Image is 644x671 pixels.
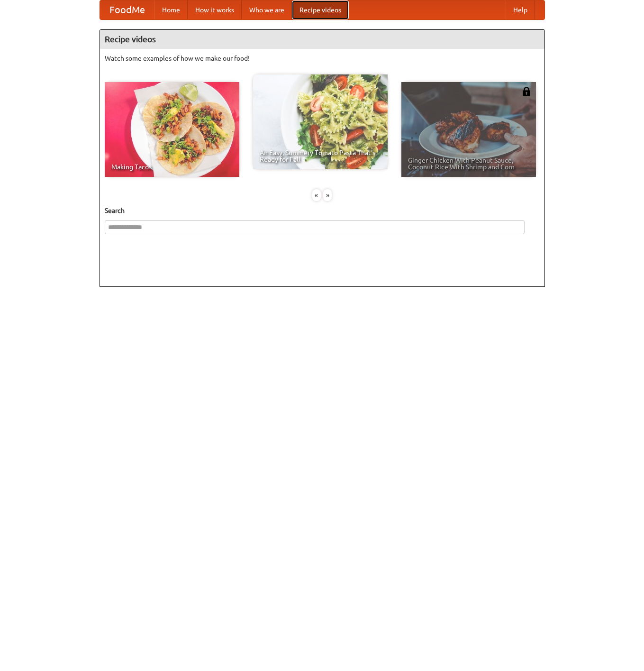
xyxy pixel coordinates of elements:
img: 483408.png [522,87,531,96]
div: » [323,189,332,201]
p: Watch some examples of how we make our food! [105,54,540,63]
a: Recipe videos [292,0,349,19]
a: Making Tacos [105,82,239,177]
a: How it works [188,0,242,19]
span: Making Tacos [111,164,233,170]
a: FoodMe [100,0,154,19]
a: An Easy, Summery Tomato Pasta That's Ready for Fall [253,74,388,169]
h4: Recipe videos [100,30,544,49]
a: Help [506,0,535,19]
span: An Easy, Summery Tomato Pasta That's Ready for Fall [260,149,381,163]
a: Who we are [242,0,292,19]
div: « [312,189,321,201]
h5: Search [105,206,540,215]
a: Home [154,0,188,19]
